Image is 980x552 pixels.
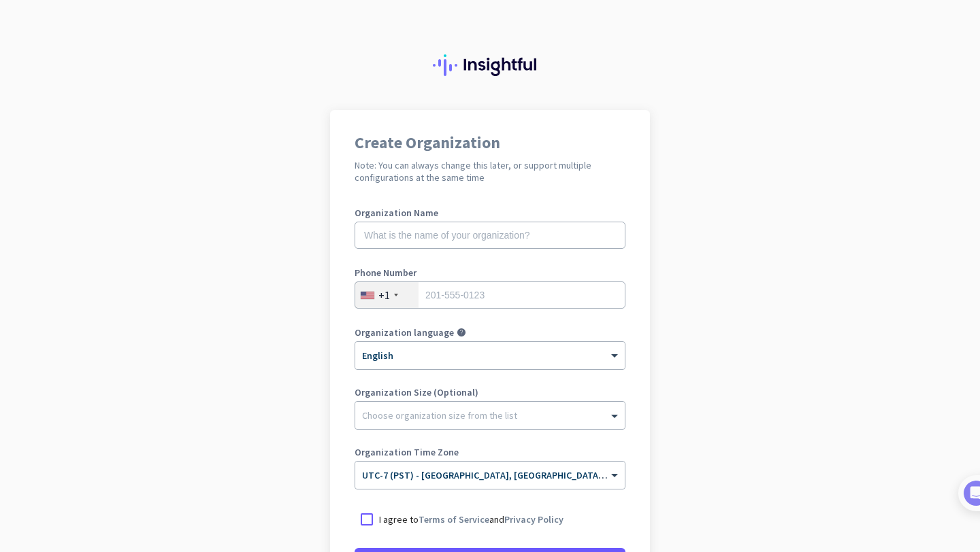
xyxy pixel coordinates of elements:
[379,513,563,526] p: I agree to and
[355,159,625,184] h2: Note: You can always change this later, or support multiple configurations at the same time
[504,513,563,525] a: Privacy Policy
[355,447,625,457] label: Organization Time Zone
[378,288,390,302] div: +1
[355,387,625,397] label: Organization Size (Optional)
[355,135,625,151] h1: Create Organization
[419,513,489,525] a: Terms of Service
[355,281,625,309] input: 201-555-0123
[355,222,625,249] input: What is the name of your organization?
[355,268,625,277] label: Phone Number
[433,54,547,76] img: Insightful
[355,208,625,218] label: Organization Name
[457,328,466,337] i: help
[355,328,454,337] label: Organization language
